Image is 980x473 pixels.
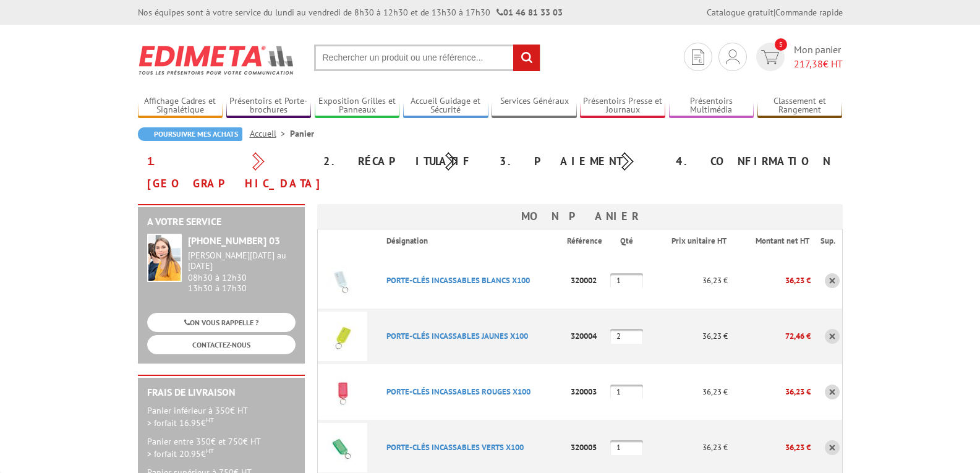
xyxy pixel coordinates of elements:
[147,216,296,228] h2: A votre service
[610,229,649,253] th: Qté
[707,7,773,18] a: Catalogue gratuit
[567,270,610,291] p: 320002
[147,313,296,332] a: ON VOUS RAPPELLE ?
[669,96,754,116] a: Présentoirs Multimédia
[138,127,242,141] a: Poursuivre mes achats
[314,45,540,71] input: Rechercher un produit ou une référence...
[567,381,610,403] p: 320003
[314,150,490,173] div: 2. Récapitulatif
[138,37,296,83] img: Edimeta
[138,150,314,195] div: 1. [GEOGRAPHIC_DATA]
[206,446,214,455] sup: HT
[794,43,843,71] span: Mon panier
[728,381,811,403] p: 36,23 €
[692,49,704,65] img: devis rapide
[659,236,726,247] p: Prix unitaire HT
[513,45,540,71] input: rechercher
[138,6,563,19] div: Nos équipes sont à votre service du lundi au vendredi de 8h30 à 12h30 et de 13h30 à 17h30
[403,96,488,116] a: Accueil Guidage et Sécurité
[794,58,823,70] span: 217,38
[386,386,530,397] a: PORTE-CLéS INCASSABLES ROUGES X100
[290,127,314,140] li: Panier
[775,38,787,51] span: 5
[496,7,563,18] strong: 01 46 81 33 03
[147,234,182,282] img: widget-service.jpg
[226,96,312,116] a: Présentoirs et Porte-brochures
[386,442,524,453] a: PORTE-CLéS INCASSABLES VERTS X100
[315,96,400,116] a: Exposition Grilles et Panneaux
[811,229,842,253] th: Sup.
[490,150,667,173] div: 3. Paiement
[775,7,843,18] a: Commande rapide
[147,335,296,354] a: CONTACTEZ-NOUS
[250,128,290,139] a: Accueil
[753,43,843,71] a: devis rapide 5 Mon panier 217,38€ HT
[147,404,296,429] p: Panier inférieur à 350€ HT
[188,250,296,293] div: 08h30 à 12h30 13h30 à 17h30
[147,417,214,428] span: > forfait 16.95€
[147,387,296,398] h2: Frais de Livraison
[206,415,214,424] sup: HT
[318,256,367,305] img: PORTE-CLéS INCASSABLES BLANCS X100
[726,49,739,64] img: devis rapide
[147,435,296,460] p: Panier entre 350€ et 750€ HT
[318,312,367,361] img: PORTE-CLéS INCASSABLES JAUNES X100
[738,236,809,247] p: Montant net HT
[567,236,609,247] p: Référence
[649,437,728,458] p: 36,23 €
[794,57,843,71] span: € HT
[492,96,577,116] a: Services Généraux
[318,423,367,472] img: PORTE-CLéS INCASSABLES VERTS X100
[728,325,811,347] p: 72,46 €
[757,96,843,116] a: Classement et Rangement
[188,250,296,271] div: [PERSON_NAME][DATE] au [DATE]
[728,270,811,291] p: 36,23 €
[761,50,779,64] img: devis rapide
[667,150,843,173] div: 4. Confirmation
[649,381,728,403] p: 36,23 €
[728,437,811,458] p: 36,23 €
[147,448,214,459] span: > forfait 20.95€
[580,96,665,116] a: Présentoirs Presse et Journaux
[386,331,528,341] a: PORTE-CLéS INCASSABLES JAUNES X100
[317,204,843,229] h3: Mon panier
[649,325,728,347] p: 36,23 €
[567,437,610,458] p: 320005
[318,367,367,417] img: PORTE-CLéS INCASSABLES ROUGES X100
[188,234,280,247] strong: [PHONE_NUMBER] 03
[567,325,610,347] p: 320004
[377,229,567,253] th: Désignation
[707,6,843,19] div: |
[386,275,530,286] a: PORTE-CLéS INCASSABLES BLANCS X100
[649,270,728,291] p: 36,23 €
[138,96,223,116] a: Affichage Cadres et Signalétique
